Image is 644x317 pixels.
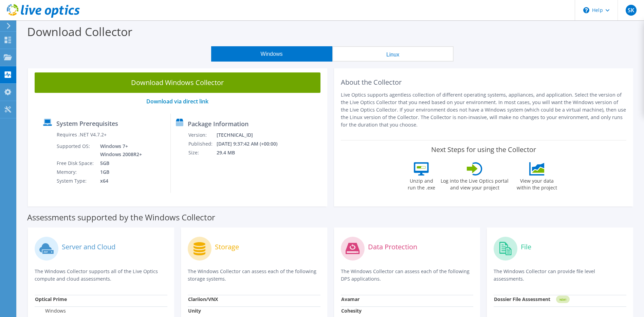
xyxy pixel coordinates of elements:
[57,131,107,138] label: Requires .NET V4.7.2+
[95,159,143,168] td: 5GB
[35,72,320,93] a: Download Windows Collector
[27,214,215,221] label: Assessments supported by the Windows Collector
[341,91,627,129] p: Live Optics supports agentless collection of different operating systems, appliances, and applica...
[188,307,201,314] strong: Unity
[626,5,637,16] span: SK
[188,139,216,148] td: Published:
[583,7,589,13] svg: \n
[56,168,95,177] td: Memory:
[56,159,95,168] td: Free Disk Space:
[440,176,509,191] label: Log into the Live Optics portal and view your project
[216,131,287,139] td: [TECHNICAL_ID]
[341,307,362,314] strong: Cohesity
[332,46,454,62] button: Linux
[341,78,627,86] h2: About the Collector
[56,120,118,127] label: System Prerequisites
[211,46,332,62] button: Windows
[188,296,218,302] strong: Clariion/VNX
[35,268,167,283] p: The Windows Collector supports all of the Live Optics compute and cloud assessments.
[406,176,437,191] label: Unzip and run the .exe
[341,268,474,283] p: The Windows Collector can assess each of the following DPS applications.
[95,142,143,159] td: Windows 7+ Windows 2008R2+
[215,244,239,250] label: Storage
[27,24,132,39] label: Download Collector
[56,177,95,185] td: System Type:
[56,142,95,159] td: Supported OS:
[146,98,208,105] a: Download via direct link
[216,139,287,148] td: [DATE] 9:37:42 AM (+00:00)
[494,268,626,283] p: The Windows Collector can provide file level assessments.
[188,268,320,283] p: The Windows Collector can assess each of the following storage systems.
[559,298,566,301] tspan: NEW!
[521,244,531,250] label: File
[188,120,249,127] label: Package Information
[95,177,143,185] td: x64
[62,244,115,250] label: Server and Cloud
[95,168,143,177] td: 1GB
[35,296,67,302] strong: Optical Prime
[341,296,360,302] strong: Avamar
[494,296,550,302] strong: Dossier File Assessment
[431,146,536,154] label: Next Steps for using the Collector
[35,307,66,314] label: Windows
[188,148,216,157] td: Size:
[216,148,287,157] td: 29.4 MB
[368,244,417,250] label: Data Protection
[512,176,561,191] label: View your data within the project
[188,131,216,139] td: Version:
